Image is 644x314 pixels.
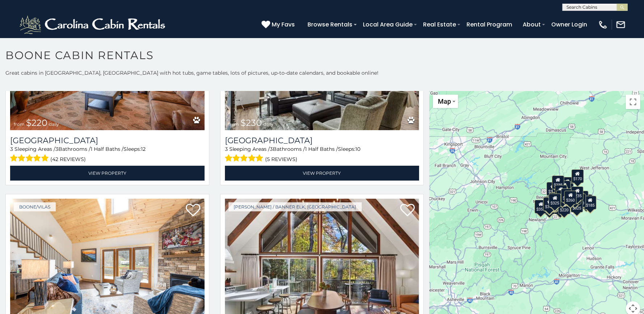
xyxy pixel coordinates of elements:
[91,146,124,152] span: 1 Half Baths /
[552,175,564,189] div: $235
[225,146,228,152] span: 3
[564,191,577,204] div: $260
[356,146,361,152] span: 10
[616,20,626,30] img: mail-regular-white.png
[10,136,205,145] a: [GEOGRAPHIC_DATA]
[55,146,58,152] span: 3
[519,18,544,31] a: About
[18,14,168,36] img: White-1-2.png
[571,169,584,183] div: $170
[51,154,86,164] span: (42 reviews)
[359,18,416,31] a: Local Area Guide
[561,177,574,191] div: $525
[535,200,547,214] div: $355
[571,186,584,200] div: $235
[270,146,273,152] span: 3
[10,145,205,164] div: Sleeping Areas / Bathrooms / Sleeps:
[225,136,419,145] h3: Mountain View Manor
[264,121,274,127] span: daily
[549,194,561,207] div: $325
[49,121,59,127] span: daily
[14,202,56,211] a: Boone/Vilas
[433,95,458,108] button: Change map style
[14,121,25,127] span: from
[548,18,591,31] a: Owner Login
[10,146,13,152] span: 3
[26,117,47,128] span: $220
[543,197,556,211] div: $315
[141,146,146,152] span: 12
[555,185,567,199] div: $525
[558,181,570,194] div: $320
[10,166,205,181] a: View Property
[570,199,583,212] div: $325
[547,182,559,196] div: $305
[225,136,419,145] a: [GEOGRAPHIC_DATA]
[272,20,295,29] span: My Favs
[598,20,608,30] img: phone-regular-white.png
[584,196,597,210] div: $185
[304,18,356,31] a: Browse Rentals
[225,166,419,181] a: View Property
[241,117,262,128] span: $230
[400,203,415,218] a: Add to favorites
[574,194,586,207] div: $220
[225,145,419,164] div: Sleeping Areas / Bathrooms / Sleeps:
[265,154,297,164] span: (5 reviews)
[262,20,297,29] a: My Favs
[229,121,239,127] span: from
[626,95,640,109] button: Toggle fullscreen view
[558,201,570,214] div: $220
[463,18,516,31] a: Rental Program
[305,146,338,152] span: 1 Half Baths /
[229,202,362,211] a: [PERSON_NAME] / Banner Elk, [GEOGRAPHIC_DATA]
[10,136,205,145] h3: Summit Creek
[419,18,460,31] a: Real Estate
[186,203,200,218] a: Add to favorites
[438,98,451,105] span: Map
[561,189,573,202] div: $180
